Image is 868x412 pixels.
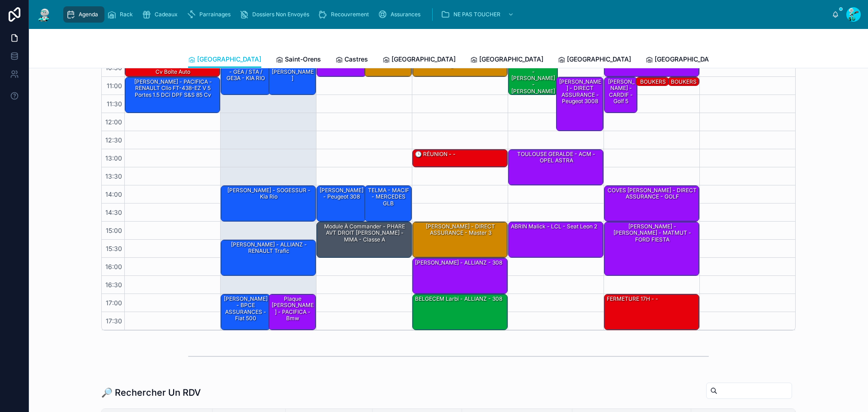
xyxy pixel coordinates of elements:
[510,223,598,231] div: ABRIN Malick - LCL - Seat leon 2
[414,223,507,237] div: [PERSON_NAME] - DIRECT ASSURANCE - master 3
[567,55,631,64] span: [GEOGRAPHIC_DATA]
[366,186,411,208] div: TELMA - MACIF - MERCEDES GLB
[125,77,220,113] div: [PERSON_NAME] - PACIFICA - RENAULT Clio FT-438-EZ V 5 Portes 1.5 dCi DPF S&S 85 cv
[382,51,456,69] a: [GEOGRAPHIC_DATA]
[221,294,270,330] div: [PERSON_NAME] - BPCE ASSURANCES - fiat 500
[222,295,269,323] div: [PERSON_NAME] - BPCE ASSURANCES - fiat 500
[184,6,237,23] a: Parrainages
[453,11,500,18] span: NE PAS TOUCHER
[36,7,52,22] img: App logo
[331,11,369,18] span: Recouvrement
[103,136,124,144] span: 12:30
[375,6,427,23] a: Assurances
[79,11,98,18] span: Agenda
[104,82,124,90] span: 11:00
[222,241,315,256] div: [PERSON_NAME] - ALLIANZ - RENAULT Trafic
[557,77,604,131] div: [PERSON_NAME] - DIRECT ASSURANCE - Peugeot 3008
[509,150,603,185] div: TOULOUSE GERALDE - ACM - OPEL ASTRA
[285,55,321,64] span: Saint-Orens
[199,11,231,18] span: Parrainages
[391,11,420,18] span: Assurances
[276,51,321,69] a: Saint-Orens
[270,295,316,323] div: Plaque [PERSON_NAME] - PACIFICA - Bmw
[470,51,543,69] a: [GEOGRAPHIC_DATA]
[509,222,603,257] div: ABRIN Malick - LCL - Seat leon 2
[101,386,201,399] h1: 🔎 Rechercher Un RDV
[317,222,411,257] div: Module à commander - PHARE AVT DROIT [PERSON_NAME] - MMA - classe A
[646,51,719,69] a: [GEOGRAPHIC_DATA]
[103,263,124,270] span: 16:00
[221,186,316,221] div: [PERSON_NAME] - SOGESSUR - Kia rio
[103,154,124,162] span: 13:00
[413,258,507,294] div: [PERSON_NAME] - ALLIANZ - 308
[670,78,698,112] div: BOUKERS Fatima - CIC - PICASSO C4
[221,240,316,275] div: [PERSON_NAME] - ALLIANZ - RENAULT Trafic
[668,77,699,86] div: BOUKERS Fatima - CIC - PICASSO C4
[655,55,719,64] span: [GEOGRAPHIC_DATA]
[414,259,503,267] div: [PERSON_NAME] - ALLIANZ - 308
[414,150,457,158] div: 🕒 RÉUNION - -
[335,51,368,69] a: Castres
[104,6,139,23] a: Rack
[103,281,124,289] span: 16:30
[139,6,184,23] a: Cadeaux
[197,55,261,64] span: [GEOGRAPHIC_DATA]
[510,42,557,102] div: [PERSON_NAME] - S.A.S. SUPREME [PERSON_NAME] - [PERSON_NAME] - [PERSON_NAME] Model Y
[606,295,659,303] div: FERMETURE 17H - -
[127,78,219,99] div: [PERSON_NAME] - PACIFICA - RENAULT Clio FT-438-EZ V 5 Portes 1.5 dCi DPF S&S 85 cv
[188,51,261,68] a: [GEOGRAPHIC_DATA]
[103,64,124,71] span: 10:30
[604,222,699,275] div: [PERSON_NAME] - [PERSON_NAME] - MATMUT - FORD FIESTA
[104,245,124,252] span: 15:30
[60,5,832,24] div: scrollable content
[604,77,637,113] div: [PERSON_NAME] - CARDIF - golf 5
[558,78,603,106] div: [PERSON_NAME] - DIRECT ASSURANCE - Peugeot 3008
[252,11,309,18] span: Dossiers Non Envoyés
[637,78,668,106] div: BOUKERS Fatima - CIC - C4 PICASSO
[606,186,698,201] div: COVES [PERSON_NAME] - DIRECT ASSURANCE - GOLF
[479,55,543,64] span: [GEOGRAPHIC_DATA]
[318,186,365,201] div: [PERSON_NAME] - Peugeot 308
[104,299,124,307] span: 17:00
[316,6,375,23] a: Recouvrement
[318,223,411,244] div: Module à commander - PHARE AVT DROIT [PERSON_NAME] - MMA - classe A
[558,51,631,69] a: [GEOGRAPHIC_DATA]
[63,6,104,23] a: Agenda
[155,11,178,18] span: Cadeaux
[103,208,124,216] span: 14:30
[438,6,519,23] a: NE PAS TOUCHER
[237,6,316,23] a: Dossiers Non Envoyés
[269,294,316,330] div: Plaque [PERSON_NAME] - PACIFICA - Bmw
[365,186,412,221] div: TELMA - MACIF - MERCEDES GLB
[392,55,456,64] span: [GEOGRAPHIC_DATA]
[413,294,507,330] div: BELGECEM Larbi - ALLIANZ - 308
[414,295,503,303] div: BELGECEM Larbi - ALLIANZ - 308
[104,100,124,108] span: 11:30
[413,150,507,167] div: 🕒 RÉUNION - -
[104,227,124,234] span: 15:00
[103,118,124,126] span: 12:00
[104,317,124,325] span: 17:30
[344,55,368,64] span: Castres
[510,150,603,165] div: TOULOUSE GERALDE - ACM - OPEL ASTRA
[120,11,133,18] span: Rack
[604,186,699,221] div: COVES [PERSON_NAME] - DIRECT ASSURANCE - GOLF
[606,223,698,244] div: [PERSON_NAME] - [PERSON_NAME] - MATMUT - FORD FIESTA
[606,78,637,106] div: [PERSON_NAME] - CARDIF - golf 5
[103,172,124,180] span: 13:30
[317,186,366,221] div: [PERSON_NAME] - Peugeot 308
[222,186,315,201] div: [PERSON_NAME] - SOGESSUR - Kia rio
[413,222,507,257] div: [PERSON_NAME] - DIRECT ASSURANCE - master 3
[604,294,699,330] div: FERMETURE 17H - -
[103,190,124,198] span: 14:00
[636,77,669,86] div: BOUKERS Fatima - CIC - C4 PICASSO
